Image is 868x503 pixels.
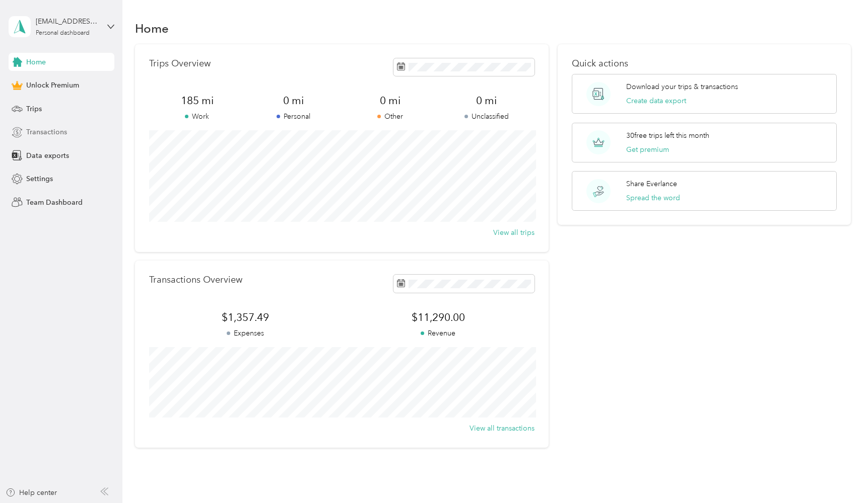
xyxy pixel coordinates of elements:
[149,58,211,69] p: Trips Overview
[36,30,90,36] div: Personal dashboard
[26,197,83,208] span: Team Dashboard
[245,111,342,122] p: Personal
[812,447,868,503] iframe: Everlance-gr Chat Button Frame
[36,16,99,27] div: [EMAIL_ADDRESS][DOMAIN_NAME]
[626,81,738,92] p: Download your trips & transactions
[149,275,242,285] p: Transactions Overview
[342,310,535,324] span: $11,290.00
[135,23,169,34] h1: Home
[26,150,69,161] span: Data exports
[26,127,67,137] span: Transactions
[26,104,42,114] span: Trips
[626,179,677,189] p: Share Everlance
[342,94,438,108] span: 0 mi
[342,328,535,339] p: Revenue
[438,111,535,122] p: Unclassified
[26,174,53,184] span: Settings
[26,57,46,67] span: Home
[493,227,535,238] button: View all trips
[149,94,245,108] span: 185 mi
[626,130,709,141] p: 30 free trips left this month
[149,328,342,339] p: Expenses
[626,96,686,106] button: Create data export
[245,94,342,108] span: 0 mi
[626,193,680,203] button: Spread the word
[438,94,535,108] span: 0 mi
[6,487,57,498] button: Help center
[149,111,245,122] p: Work
[26,80,79,91] span: Unlock Premium
[626,144,669,155] button: Get premium
[572,58,837,69] p: Quick actions
[342,111,438,122] p: Other
[470,423,535,434] button: View all transactions
[149,310,342,324] span: $1,357.49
